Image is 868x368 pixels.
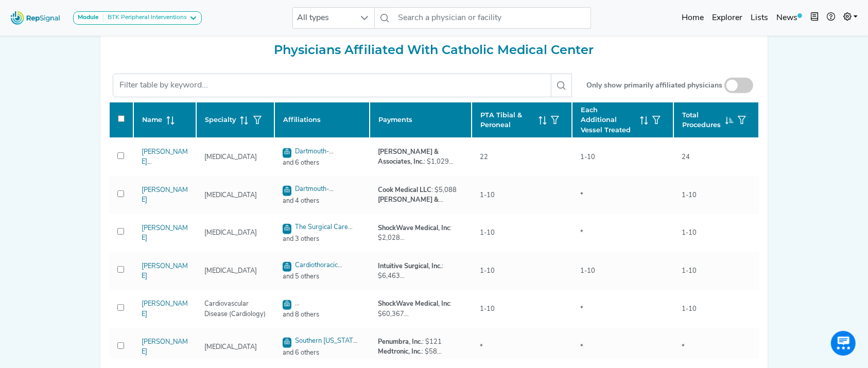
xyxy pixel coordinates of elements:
a: Cardiothoracic Surgical Associates [283,262,343,281]
span: and 6 others [276,348,368,358]
h2: Physicians Affiliated With Catholic Medical Center [109,43,759,58]
span: Specialty [205,115,236,125]
small: Only show primarily affiliated physicians [586,80,722,91]
div: [MEDICAL_DATA] [198,342,263,352]
a: The Surgical Care Group [283,224,353,242]
a: News [772,8,806,28]
a: [PERSON_NAME] [142,187,188,203]
div: 1-10 [675,228,703,238]
a: Home [678,8,708,28]
strong: Intuitive Surgical, Inc. [378,263,442,270]
span: and 5 others [276,272,368,282]
div: : $3,046 [378,195,463,205]
span: Total Procedures [682,110,721,130]
div: : $58 [378,347,447,357]
div: : $121 [378,337,447,347]
span: and 8 others [276,310,368,320]
span: Name [142,115,162,125]
div: 1-10 [675,190,703,200]
div: [MEDICAL_DATA] [198,152,263,162]
span: and 4 others [276,196,368,206]
div: 1-10 [675,266,703,276]
a: Dartmouth-[PERSON_NAME][GEOGRAPHIC_DATA] [283,148,350,177]
strong: [PERSON_NAME] & Associates, Inc. [378,149,439,165]
strong: ShockWave Medical, Inc [378,301,450,307]
a: [PERSON_NAME] [PERSON_NAME] [142,149,188,185]
div: 1-10 [675,304,703,314]
strong: Cook Medical LLC [378,187,431,194]
a: Explorer [708,8,747,28]
div: : $60,367 [378,299,463,319]
strong: Medtronic, Inc. [378,348,422,355]
strong: [PERSON_NAME] & Associates, Inc. [378,197,443,213]
a: Dartmouth-[PERSON_NAME] Clinic [283,186,352,204]
div: Cardiovascular Disease (Cardiology) [198,299,272,319]
div: 1-10 [474,228,501,238]
span: All types [293,8,355,28]
div: 1-10 [574,152,601,162]
button: ModuleBTK Peripheral Interventions [73,11,202,25]
button: Intel Book [806,8,823,28]
a: [PERSON_NAME] [142,263,188,279]
div: 1-10 [474,304,501,314]
input: Search a physician or facility [394,7,591,29]
span: and 6 others [276,158,368,168]
a: Lists [747,8,772,28]
strong: Module [78,14,99,21]
strong: Penumbra, Inc. [378,339,422,345]
div: [MEDICAL_DATA] [198,228,263,238]
span: Payments [378,115,412,125]
div: 1-10 [474,266,501,276]
span: Each Additional Vessel Treated [581,105,636,135]
div: 1-10 [474,190,501,200]
div: : $2,028 [378,223,463,243]
div: : $5,088 [378,185,463,195]
a: [PERSON_NAME] [142,225,188,241]
strong: ShockWave Medical, Inc [378,225,450,232]
div: 24 [675,152,696,162]
div: BTK Peripheral Interventions [103,14,187,22]
a: [PERSON_NAME] [142,301,188,317]
div: [MEDICAL_DATA] [198,266,263,276]
div: 1-10 [574,266,601,276]
span: and 3 others [276,234,368,244]
div: : $1,029 [378,147,463,167]
div: : $6,463 [378,261,463,281]
div: 22 [474,152,494,162]
div: [MEDICAL_DATA] [198,190,263,200]
a: [PERSON_NAME] [142,339,188,355]
span: Affiliations [283,115,321,125]
span: PTA Tibial & Peroneal [480,110,535,130]
a: Southern [US_STATE] [MEDICAL_DATA] Consultants Pc [283,338,359,366]
input: Filter table by keyword... [113,74,551,97]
